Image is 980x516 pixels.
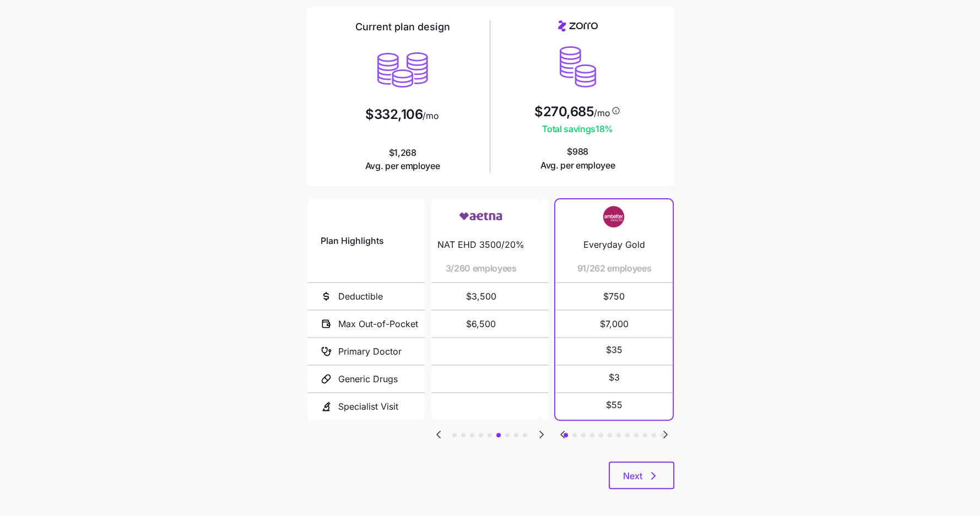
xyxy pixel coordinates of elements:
[658,427,673,442] button: Go to next slide
[338,345,402,359] span: Primary Doctor
[577,262,651,275] span: 91/262 employees
[365,108,423,121] span: $332,106
[568,283,659,309] span: $750
[355,20,450,34] h2: Current plan design
[540,145,615,172] span: $988
[365,159,440,173] span: Avg. per employee
[445,262,516,275] span: 3/260 employees
[338,290,383,303] span: Deductible
[338,317,418,331] span: Max Out-of-Pocket
[568,311,659,337] span: $7,000
[594,108,610,117] span: /mo
[606,343,622,357] span: $35
[321,234,384,248] span: Plan Highlights
[437,238,524,252] span: NAT EHD 3500/20%
[535,428,548,441] svg: Go to next slide
[534,122,621,136] span: Total savings 18 %
[432,428,445,441] svg: Go to previous slide
[623,469,642,482] span: Next
[659,428,672,441] svg: Go to next slide
[592,206,636,227] img: Carrier
[431,427,446,442] button: Go to previous slide
[459,206,503,227] img: Carrier
[435,311,526,337] span: $6,500
[609,461,674,489] button: Next
[365,146,440,173] span: $1,268
[555,427,570,442] button: Go to previous slide
[583,238,645,252] span: Everyday Gold
[423,111,438,120] span: /mo
[338,372,398,386] span: Generic Drugs
[534,427,549,442] button: Go to next slide
[435,283,526,309] span: $3,500
[534,105,594,118] span: $270,685
[609,371,620,384] span: $3
[338,400,398,414] span: Specialist Visit
[540,159,615,172] span: Avg. per employee
[556,428,569,441] svg: Go to previous slide
[606,398,622,412] span: $55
